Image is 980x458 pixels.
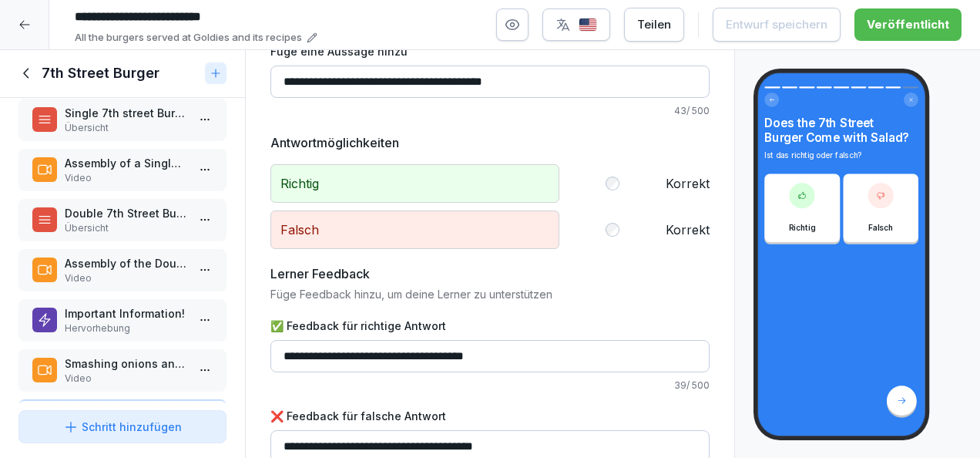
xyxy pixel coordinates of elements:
p: Füge Feedback hinzu, um deine Lerner zu unterstützen [270,286,710,302]
p: Ist das richtig oder falsch? [764,150,918,161]
div: Teilen [637,16,671,33]
label: Korrekt [666,174,710,193]
p: Assembly of a Single 7th Street Burger [65,155,186,171]
label: ❌ Feedback für falsche Antwort [270,408,710,424]
div: Veröffentlicht [867,16,949,33]
div: Smashing onions and adding grilled onionsVideo [18,349,227,392]
p: Übersicht [65,121,186,135]
p: Richtig [789,222,815,234]
div: Assembly of the Double 7th Street BurgerVideo [18,249,227,291]
label: Korrekt [666,221,710,239]
p: 39 / 500 [270,379,710,392]
div: Single 7th street BurgerÜbersicht [18,99,227,141]
p: Richtig [270,164,559,203]
p: Video [65,271,186,285]
div: Entwurf speichern [726,16,827,33]
p: Video [65,171,186,185]
h1: 7th Street Burger [42,64,159,83]
p: 43 / 500 [270,104,710,118]
p: All the burgers served at Goldies and its recipes [75,30,302,45]
p: Important Information! [65,305,186,322]
p: Hervorhebung [65,322,186,335]
p: Falsch [868,222,893,234]
div: Assembly of a Single 7th Street BurgerVideo [18,149,227,191]
h5: Antwortmöglichkeiten [270,133,710,152]
label: Füge eine Aussage hinzu [270,43,710,59]
div: Double 7th Street BurgerÜbersicht [18,199,227,241]
button: Veröffentlicht [854,8,962,41]
p: Übersicht [65,221,186,235]
h4: Does the 7th Street Burger Come with Salad? [764,116,918,145]
div: Schritt hinzufügen [63,419,182,435]
p: Smashing onions and adding grilled onions [65,355,186,372]
h5: Lerner Feedback [270,264,370,283]
p: Single 7th street Burger [65,105,186,121]
p: Assembly of the Double 7th Street Burger [65,255,186,271]
label: ✅ Feedback für richtige Antwort [270,318,710,334]
p: Falsch [270,210,559,249]
img: us.svg [579,18,597,32]
button: Schritt hinzufügen [18,410,227,443]
button: Teilen [624,8,684,42]
p: Double 7th Street Burger [65,205,186,221]
button: Entwurf speichern [713,8,841,42]
p: Video [65,372,186,386]
div: Important Information!Hervorhebung [18,299,227,342]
